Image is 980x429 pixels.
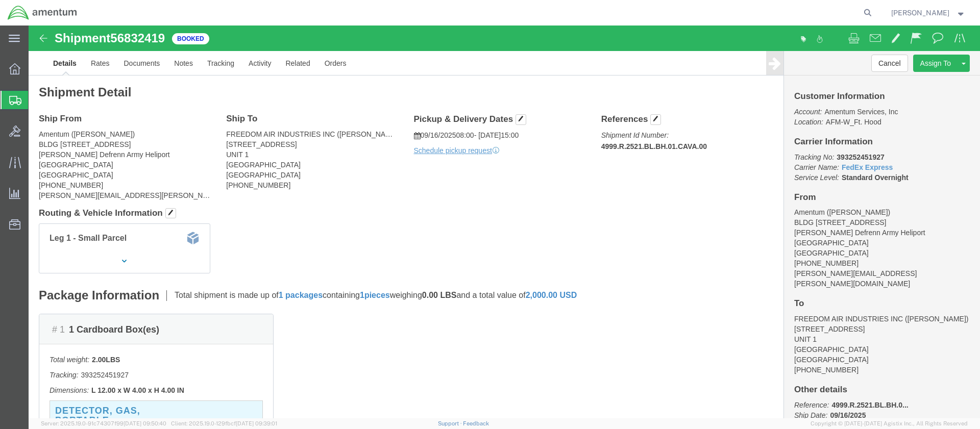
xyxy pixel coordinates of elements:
a: Support [438,420,463,426]
iframe: FS Legacy Container [29,26,980,418]
span: Copyright © [DATE]-[DATE] Agistix Inc., All Rights Reserved [811,419,968,428]
span: [DATE] 09:39:01 [236,420,277,426]
button: [PERSON_NAME] [891,7,966,19]
span: [DATE] 09:50:40 [124,420,166,426]
img: logo [7,5,78,20]
span: Server: 2025.19.0-91c74307f99 [41,420,166,426]
span: Ronald Pineda [891,7,949,18]
span: Client: 2025.19.0-129fbcf [171,420,277,426]
a: Feedback [463,420,489,426]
